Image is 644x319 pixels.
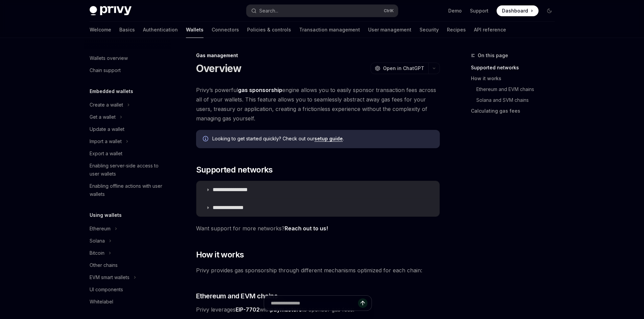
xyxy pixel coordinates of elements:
svg: Info [203,136,210,143]
div: EVM smart wallets [90,273,129,281]
a: Support [470,7,488,14]
div: Bitcoin [90,249,104,257]
a: Chain support [84,64,171,76]
a: Update a wallet [84,123,171,135]
div: Solana [90,237,105,245]
h5: Embedded wallets [90,87,133,95]
div: Enabling offline actions with user wallets [90,182,167,198]
a: Export a wallet [84,147,171,160]
a: Basics [119,22,135,38]
a: Wallets overview [84,52,171,64]
span: Dashboard [502,7,528,14]
a: Whitelabel [84,296,171,308]
a: setup guide [314,136,343,142]
a: Enabling offline actions with user wallets [84,180,171,200]
a: Security [420,22,439,38]
div: Wallets overview [90,54,128,62]
button: Open in ChatGPT [371,63,428,74]
div: UI components [90,286,123,294]
button: Search...CtrlK [246,5,398,17]
div: Enabling server-side access to user wallets [90,162,167,178]
strong: gas sponsorship [238,87,282,93]
a: Demo [448,7,462,14]
span: Supported networks [196,164,273,175]
a: Recipes [447,22,466,38]
span: On this page [478,51,508,60]
div: Import a wallet [90,137,122,145]
span: Privy provides gas sponsorship through different mechanisms optimized for each chain: [196,266,440,275]
button: Send message [358,298,367,308]
img: dark logo [90,6,132,16]
a: UI components [84,283,171,296]
div: Chain support [90,66,121,74]
a: Supported networks [471,62,560,73]
a: API reference [474,22,506,38]
div: Whitelabel [90,298,113,306]
span: Looking to get started quickly? Check out our . [212,135,433,142]
span: How it works [196,249,244,260]
span: Ethereum and EVM chains [196,291,278,301]
a: Solana and SVM chains [476,95,560,106]
h5: Using wallets [90,211,122,219]
a: Other chains [84,259,171,271]
div: Create a wallet [90,101,123,109]
a: Transaction management [299,22,360,38]
span: Want support for more networks? [196,224,440,233]
a: Dashboard [497,5,539,16]
div: Ethereum [90,225,111,233]
a: Enabling server-side access to user wallets [84,160,171,180]
a: Wallets [186,22,204,38]
span: Ctrl K [384,8,394,14]
a: Reach out to us! [285,225,328,232]
div: Gas management [196,52,440,59]
div: Search... [259,7,278,15]
div: Update a wallet [90,125,124,133]
a: Welcome [90,22,111,38]
a: Authentication [143,22,178,38]
a: Ethereum and EVM chains [476,84,560,95]
div: Other chains [90,261,118,269]
a: User management [368,22,411,38]
div: Export a wallet [90,150,122,158]
a: Policies & controls [247,22,291,38]
a: How it works [471,73,560,84]
button: Toggle dark mode [544,5,555,16]
a: Connectors [212,22,239,38]
div: Get a wallet [90,113,116,121]
span: Privy’s powerful engine allows you to easily sponsor transaction fees across all of your wallets.... [196,85,440,123]
a: Calculating gas fees [471,106,560,116]
h1: Overview [196,62,242,74]
span: Open in ChatGPT [383,65,424,72]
